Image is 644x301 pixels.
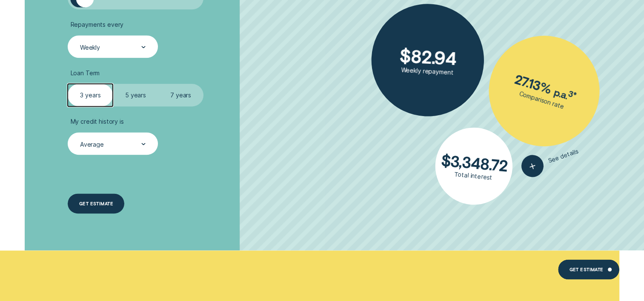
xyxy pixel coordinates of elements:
a: Get Estimate [558,259,619,280]
label: 7 years [158,84,203,106]
span: Repayments every [71,21,124,28]
div: Weekly [80,43,100,51]
div: Get estimate [79,202,113,205]
span: My credit history is [71,118,124,125]
label: 3 years [68,84,113,106]
label: 5 years [113,84,158,106]
span: Loan Term [71,69,100,77]
span: See details [547,147,579,164]
div: Average [80,140,104,148]
a: Get estimate [68,193,124,214]
button: See details [519,140,581,180]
